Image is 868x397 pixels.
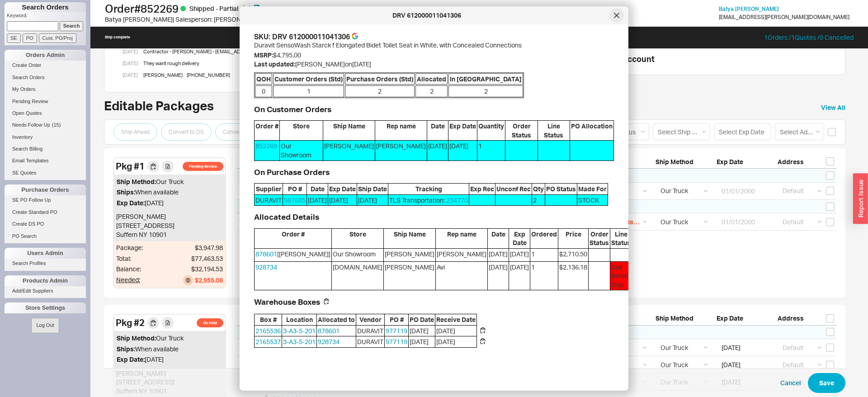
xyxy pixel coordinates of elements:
[357,195,388,206] span: [DATE]
[255,314,282,325] span: Box #
[357,184,388,194] span: Ship Date
[116,275,143,285] div: Needed:
[143,57,484,69] div: They want rough delivery
[386,338,407,345] a: 977119
[332,262,383,290] span: [DOMAIN_NAME]
[317,314,356,325] span: Allocated to
[375,121,427,140] span: Rep name
[283,338,316,345] a: 3-A3-5-201
[116,213,175,238] span: [PERSON_NAME] [STREET_ADDRESS] Suffern NY 10901
[477,141,505,160] span: 1
[318,338,340,345] a: 928734
[143,69,484,81] div: [PERSON_NAME] [PHONE_NUMBER]
[5,132,86,142] a: Inventory
[280,121,323,140] span: Store
[589,229,610,248] span: Order Status
[104,99,214,112] h2: Editable Packages
[5,302,86,313] div: Store Settings
[113,123,157,141] button: Ship Ahead
[117,334,222,343] div: Our Truck
[273,85,344,97] span: 1
[215,123,269,141] button: Convert to STD
[5,275,86,286] div: Products Admin
[195,276,223,285] div: $2,955.08
[488,249,509,261] span: [DATE]
[328,184,357,194] span: Exp Date
[116,160,145,173] div: Pkg # 1
[345,85,415,97] span: 2
[123,69,138,81] div: [DATE]
[409,336,435,347] span: [DATE]
[116,243,143,252] div: Package:
[254,32,270,42] span: SKU:
[117,355,222,364] div: [DATE]
[764,33,854,41] a: 1Orders /1Quotes /0 Cancelled
[255,184,283,194] span: Supplier
[5,73,86,82] a: Search Orders
[254,213,614,221] h3: Allocated Details
[169,127,204,137] span: Convert to DS
[39,33,76,43] input: Cust. PO/Proj
[477,121,505,140] span: Quantity
[307,195,328,206] span: [DATE]
[116,317,145,329] div: Pkg # 2
[237,157,259,169] div: Line #
[435,314,476,325] span: Receive Date
[5,219,86,229] a: Create DS PO
[117,178,156,185] span: Ship Method:
[237,213,259,230] div: 77
[332,229,383,248] span: Store
[117,334,156,342] span: Ship Method:
[121,127,150,137] span: Ship Ahead
[610,229,632,248] span: Line Status
[653,157,714,169] div: Ship Method
[237,356,259,373] div: 2
[558,229,588,248] span: Price
[116,254,143,263] div: Total:
[191,265,223,274] div: $32,194.53
[254,41,522,49] span: Duravit SensoWash Starck f Elongated Bidet Toilet Seat in White, with Concealed Connections
[538,121,570,140] span: Line Status
[5,156,86,165] a: Email Templates
[195,243,223,252] div: $3,947.98
[5,259,86,268] a: Search Profiles
[509,249,530,261] span: [DATE]
[189,5,240,12] span: Shipped - Partial
[7,33,21,43] input: SE
[448,85,523,97] span: 2
[505,121,537,140] span: Order Status
[255,195,283,206] span: DURAVIT
[719,14,849,20] div: [EMAIL_ADDRESS][PERSON_NAME][DOMAIN_NAME]
[5,232,86,241] a: PO Search
[436,249,487,261] span: [PERSON_NAME]
[714,123,771,140] input: Select Exp Date
[237,314,259,326] div: Line #
[356,336,384,347] span: DURAVIT
[775,157,836,169] div: Address
[717,183,769,199] input: 01/01/2000
[427,141,448,160] span: [DATE]
[282,314,316,325] span: Location
[117,177,222,186] div: Our Truck
[436,229,487,248] span: Rep name
[255,250,277,258] a: 878601
[530,229,558,248] span: Ordered
[558,262,588,290] span: $2,136.18
[12,122,50,128] span: Needs Follow Up
[5,61,86,70] a: Create Order
[255,327,281,335] a: 2165536
[5,50,86,61] div: Orders Admin
[388,195,469,206] span: TLS Transportation :
[255,142,277,150] a: 852269
[610,262,632,290] span: Call Before Ship
[272,32,350,42] div: DRV 612000011041306
[254,51,273,59] span: MSRP:
[5,97,86,106] a: Pending Review
[52,122,61,128] span: ( 15 )
[254,168,614,176] h3: On Purchase Orders
[356,326,384,336] span: DURAVIT
[532,195,545,206] span: 2
[495,184,532,194] span: Unconf Rec
[448,121,477,140] span: Exp Date
[161,123,212,141] button: Convert to DS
